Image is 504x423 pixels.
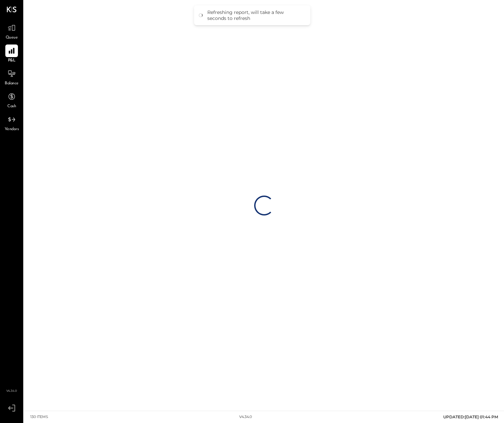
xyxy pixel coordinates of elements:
[239,414,252,420] div: v 4.34.0
[0,90,23,110] a: Cash
[0,113,23,132] a: Vendors
[5,127,19,132] span: Vendors
[7,104,16,110] span: Cash
[207,9,304,21] div: Refreshing report, will take a few seconds to refresh
[6,35,18,41] span: Queue
[0,67,23,87] a: Balance
[30,414,48,420] div: 130 items
[443,414,498,419] span: UPDATED: [DATE] 01:44 PM
[8,58,16,64] span: P&L
[0,22,23,41] a: Queue
[0,44,23,64] a: P&L
[5,81,19,87] span: Balance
